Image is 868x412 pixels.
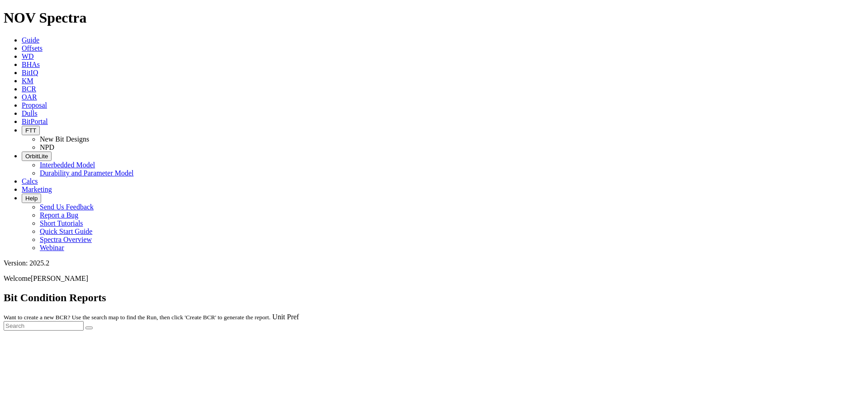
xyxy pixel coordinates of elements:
[22,52,34,60] a: WD
[31,275,88,282] span: [PERSON_NAME]
[22,85,36,93] a: BCR
[40,236,92,243] a: Spectra Overview
[25,195,38,202] span: Help
[4,292,864,304] h2: Bit Condition Reports
[272,313,299,321] a: Unit Pref
[22,44,42,52] a: Offsets
[22,61,40,68] a: BHAs
[40,203,94,211] a: Send Us Feedback
[22,109,38,117] a: Dulls
[22,93,37,101] a: OAR
[22,118,48,125] a: BitPortal
[22,152,52,161] button: OrbitLite
[40,143,54,151] a: NPD
[25,127,36,134] span: FTT
[40,227,92,235] a: Quick Start Guide
[22,36,39,44] a: Guide
[25,153,48,160] span: OrbitLite
[22,69,38,76] a: BitIQ
[22,194,41,203] button: Help
[40,169,134,177] a: Durability and Parameter Model
[4,275,864,283] p: Welcome
[4,259,864,267] div: Version: 2025.2
[4,314,270,321] small: Want to create a new BCR? Use the search map to find the Run, then click 'Create BCR' to generate...
[40,244,64,251] a: Webinar
[4,9,864,26] h1: NOV Spectra
[40,135,89,143] a: New Bit Designs
[22,185,52,193] a: Marketing
[22,101,47,109] a: Proposal
[40,161,95,169] a: Interbedded Model
[40,211,78,219] a: Report a Bug
[22,77,33,85] a: KM
[4,321,84,331] input: Search
[22,177,38,185] a: Calcs
[22,126,40,135] button: FTT
[40,219,83,227] a: Short Tutorials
